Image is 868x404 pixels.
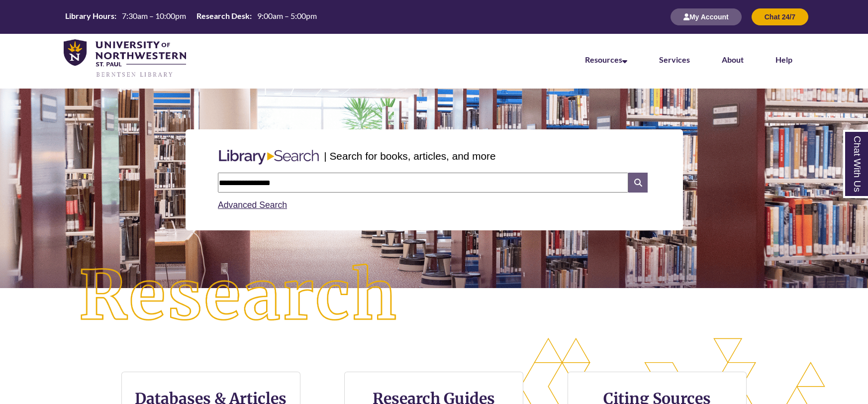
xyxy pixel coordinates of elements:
span: 9:00am – 5:00pm [257,11,317,20]
a: Services [659,55,690,64]
a: About [722,55,744,64]
th: Library Hours: [61,10,118,21]
table: Hours Today [61,10,321,23]
th: Research Desk: [193,10,253,21]
a: Resources [585,55,627,64]
i: Search [628,173,647,193]
img: UNWSP Library Logo [64,39,186,78]
p: | Search for books, articles, and more [324,148,495,164]
button: Chat 24/7 [752,8,808,25]
span: 7:30am – 10:00pm [122,11,186,20]
a: My Account [671,12,742,21]
img: Research [43,228,434,364]
a: Help [775,55,792,64]
button: My Account [671,8,742,25]
a: Advanced Search [218,200,287,210]
img: Libary Search [214,146,324,169]
a: Chat 24/7 [752,12,808,21]
a: Hours Today [61,10,321,24]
